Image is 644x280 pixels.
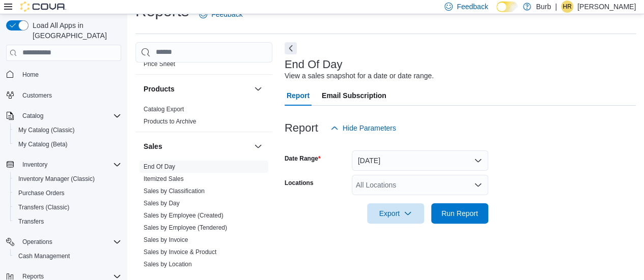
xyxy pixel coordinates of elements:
button: Inventory [18,159,51,171]
span: Run Report [441,208,478,219]
input: Dark Mode [496,2,518,12]
span: Inventory Manager (Classic) [14,173,121,185]
span: Transfers (Classic) [18,203,69,211]
span: Operations [22,238,52,246]
a: Catalog Export [144,106,184,113]
span: Load All Apps in [GEOGRAPHIC_DATA] [29,20,121,41]
label: Locations [285,179,314,187]
span: Operations [18,236,121,248]
a: Customers [18,89,56,102]
button: Products [252,83,264,95]
h3: Report [285,122,318,134]
button: Purchase Orders [10,186,125,200]
p: Burb [536,1,551,13]
span: End Of Day [144,163,175,171]
a: Price Sheet [144,60,175,68]
span: Price Sheet [144,60,175,68]
span: Sales by Invoice & Product [144,248,216,256]
a: Sales by Employee (Tendered) [144,224,227,231]
h3: End Of Day [285,58,343,71]
button: Export [367,203,424,224]
span: Email Subscription [322,85,386,106]
span: Home [18,68,121,81]
span: Sales by Day [144,199,180,207]
a: Sales by Classification [144,188,205,195]
a: Itemized Sales [144,175,184,182]
span: Sales by Employee (Tendered) [144,224,227,232]
span: Export [373,203,418,224]
span: Customers [22,91,52,100]
p: [PERSON_NAME] [577,1,636,13]
div: Pricing [135,58,272,74]
div: View a sales snapshot for a date or date range. [285,71,434,81]
span: Sales by Classification [144,187,205,195]
span: Feedback [457,2,488,12]
span: Sales by Location [144,260,192,268]
a: Cash Management [14,250,74,262]
span: Itemized Sales [144,175,184,183]
span: Inventory [22,161,47,169]
a: Sales by Invoice [144,236,188,243]
span: Dark Mode [496,12,497,13]
span: Purchase Orders [14,187,121,199]
a: Purchase Orders [14,187,69,199]
span: Products to Archive [144,117,196,126]
span: Inventory Manager (Classic) [18,175,95,183]
button: Transfers [10,214,125,229]
span: Transfers [14,215,121,228]
button: Customers [2,88,125,103]
span: Cash Management [14,250,121,262]
button: Products [144,84,250,94]
button: My Catalog (Classic) [10,123,125,137]
a: Transfers (Classic) [14,201,73,213]
span: My Catalog (Classic) [14,124,121,136]
a: End Of Day [144,163,175,170]
a: My Catalog (Beta) [14,138,72,150]
button: Run Report [431,203,488,224]
button: My Catalog (Beta) [10,137,125,151]
span: My Catalog (Classic) [18,126,75,134]
a: Home [18,69,43,81]
button: Home [2,67,125,82]
span: Customers [18,89,121,102]
a: Inventory Manager (Classic) [14,173,99,185]
img: Cova [20,2,66,12]
a: Feedback [195,4,246,24]
button: Sales [144,141,250,151]
span: My Catalog (Beta) [14,138,121,150]
button: Inventory [2,158,125,172]
span: Inventory [18,159,121,171]
h3: Products [144,84,175,94]
div: Harsha Ramasamy [561,1,573,13]
button: Catalog [2,109,125,123]
a: Sales by Employee (Created) [144,212,223,219]
button: Hide Parameters [326,118,400,138]
span: Hide Parameters [343,123,396,133]
button: Operations [18,236,57,248]
span: Cash Management [18,252,70,260]
button: Open list of options [474,181,482,189]
span: Transfers [18,217,44,226]
button: Sales [252,140,264,152]
a: Products to Archive [144,118,196,125]
span: Sales by Invoice [144,236,188,244]
span: HR [563,1,571,13]
span: Transfers (Classic) [14,201,121,213]
span: Catalog [22,112,43,120]
span: Catalog [18,110,121,122]
a: Transfers [14,215,48,228]
span: Home [22,71,39,79]
a: My Catalog (Classic) [14,124,79,136]
button: Catalog [18,110,47,122]
a: Sales by Invoice & Product [144,248,216,256]
span: Sales by Employee (Created) [144,211,223,220]
div: Products [135,103,272,132]
span: Catalog Export [144,105,184,113]
a: Sales by Day [144,200,180,207]
label: Date Range [285,154,321,163]
button: Cash Management [10,249,125,263]
span: Report [287,85,310,106]
p: | [555,1,557,13]
button: Next [285,42,297,54]
span: Purchase Orders [18,189,65,197]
